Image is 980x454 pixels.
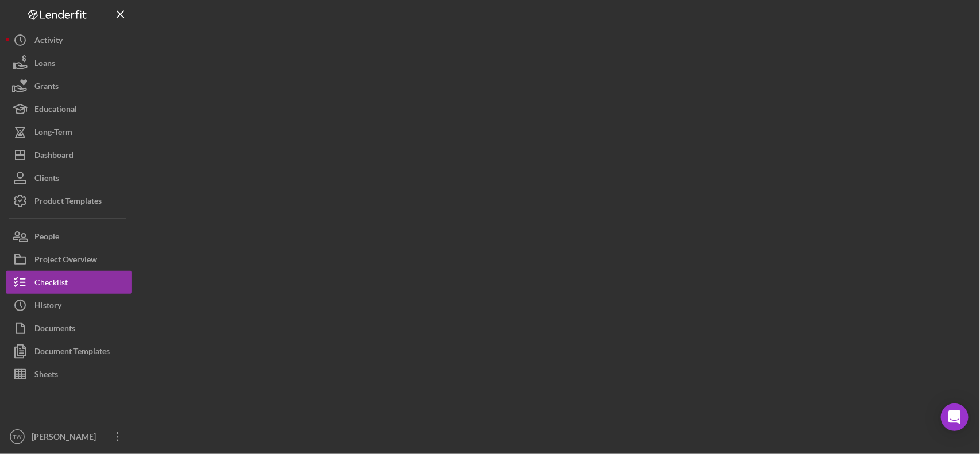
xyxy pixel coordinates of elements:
div: Checklist [34,271,68,297]
div: Dashboard [34,143,73,169]
button: Sheets [6,363,132,386]
div: Activity [34,29,63,55]
button: TW[PERSON_NAME] [6,425,132,448]
div: Long-Term [34,121,72,146]
div: Educational [34,98,77,123]
div: Grants [34,75,59,100]
button: Checklist [6,271,132,294]
div: Documents [34,317,75,343]
div: Clients [34,166,59,192]
div: Sheets [34,363,58,389]
button: Documents [6,317,132,340]
div: Open Intercom Messenger [941,403,969,431]
div: Product Templates [34,189,102,215]
div: Loans [34,52,55,77]
button: People [6,225,132,248]
button: Grants [6,75,132,98]
button: Activity [6,29,132,52]
button: Loans [6,52,132,75]
button: History [6,294,132,317]
button: Dashboard [6,143,132,166]
div: History [34,294,61,320]
text: TW [13,434,22,440]
div: People [34,225,59,251]
div: Document Templates [34,340,110,366]
button: Educational [6,98,132,121]
button: Clients [6,166,132,189]
div: Project Overview [34,248,97,274]
button: Document Templates [6,340,132,363]
button: Project Overview [6,248,132,271]
div: [PERSON_NAME] [29,425,103,451]
button: Long-Term [6,121,132,143]
button: Product Templates [6,189,132,212]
